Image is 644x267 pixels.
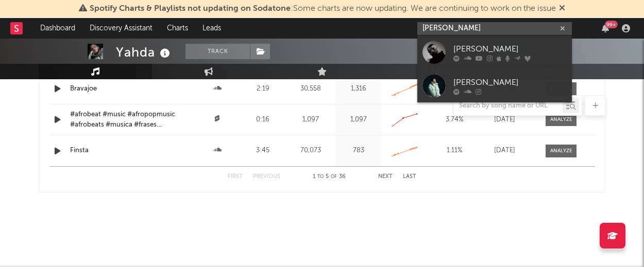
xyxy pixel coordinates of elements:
button: Track [185,44,250,59]
a: Discovery Assistant [82,18,160,39]
div: 70,073 [289,146,333,156]
input: Search for artists [417,22,572,35]
div: 1,097 [289,115,333,125]
div: 3.74 % [430,115,479,125]
div: 30,558 [289,84,333,94]
div: 1 5 36 [301,171,358,183]
a: Charts [160,18,195,39]
div: [DATE] [484,115,525,125]
button: Previous [253,174,280,180]
a: Bravajoe [70,84,192,94]
a: Finsta [70,146,192,156]
a: Dashboard [33,18,82,39]
a: [PERSON_NAME] [417,35,572,69]
a: #afrobeat #music #afropopmusic #afrobeats #musica #frases #reggaeton #lyrics #rolitas [70,110,192,130]
a: Leads [195,18,228,39]
div: [PERSON_NAME] [453,76,567,88]
button: 99+ [602,24,609,32]
div: 783 [338,146,379,156]
input: Search by song name or URL [454,102,563,110]
span: Spotify Charts & Playlists not updating on Sodatone [90,5,291,13]
div: 0:16 [243,115,283,125]
span: of [331,174,337,179]
button: Next [378,174,393,180]
div: 1,097 [338,115,379,125]
div: 1.11 % [430,146,479,156]
div: [DATE] [484,146,525,156]
div: Yahda [116,44,173,61]
button: First [228,174,243,180]
a: [PERSON_NAME] [417,69,572,102]
div: [PERSON_NAME] [453,43,567,55]
div: 2:19 [243,84,283,94]
div: 1,316 [338,84,379,94]
button: Last [403,174,416,180]
div: 3:45 [243,146,283,156]
span: : Some charts are now updating. We are continuing to work on the issue [90,5,556,13]
span: Dismiss [559,5,565,13]
span: to [317,174,324,179]
div: 99 + [605,21,618,28]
